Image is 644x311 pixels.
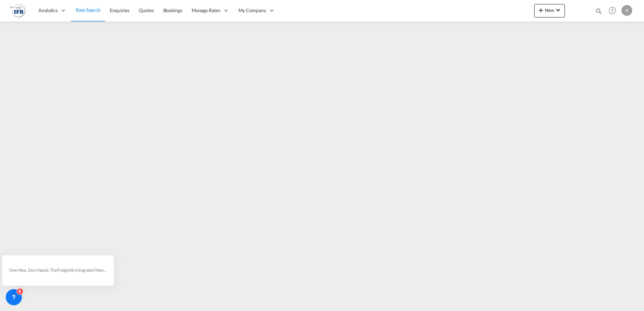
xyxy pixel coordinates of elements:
[554,6,562,14] md-icon: icon-chevron-down
[238,7,266,14] span: My Company
[110,7,129,13] span: Enquiries
[139,7,154,13] span: Quotes
[537,7,562,13] span: New
[595,7,603,15] md-icon: icon-magnify
[537,6,545,14] md-icon: icon-plus 400-fg
[595,7,603,18] div: icon-magnify
[607,5,621,17] div: Help
[621,5,632,16] div: K
[38,7,58,14] span: Analytics
[192,7,220,14] span: Manage Rates
[163,7,182,13] span: Bookings
[607,5,618,16] span: Help
[10,3,25,18] img: b4b53bb0256b11ee9ca18b7abc72fd7f.png
[76,7,100,13] span: Rate Search
[534,4,565,18] button: icon-plus 400-fgNewicon-chevron-down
